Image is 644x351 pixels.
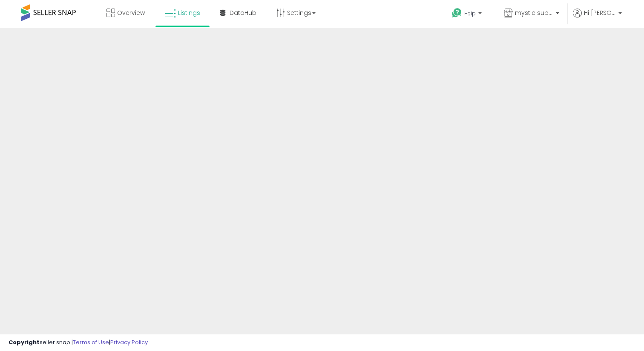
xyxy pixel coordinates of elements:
span: DataHub [230,9,256,17]
span: Hi [PERSON_NAME] [584,9,616,17]
a: Terms of Use [73,338,109,346]
span: mystic supply [515,9,553,17]
i: Get Help [451,8,462,18]
a: Privacy Policy [110,338,148,346]
a: Hi [PERSON_NAME] [573,9,622,28]
strong: Copyright [9,338,40,346]
div: seller snap | | [9,339,148,347]
a: Help [445,1,490,28]
span: Overview [117,9,145,17]
span: Listings [178,9,200,17]
span: Help [464,10,476,17]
